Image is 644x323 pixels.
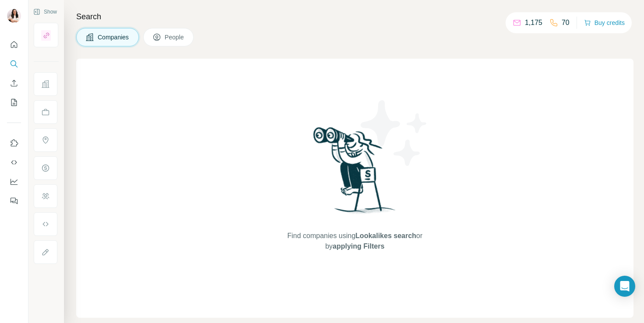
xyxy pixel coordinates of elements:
button: Feedback [7,193,21,209]
button: Dashboard [7,174,21,190]
img: Surfe Illustration - Stars [355,94,434,172]
span: Companies [98,33,130,42]
span: People [165,33,185,42]
button: Use Surfe on LinkedIn [7,135,21,151]
button: Search [7,56,21,72]
span: applying Filters [333,242,384,250]
button: My lists [7,95,21,110]
button: Buy credits [584,17,625,29]
img: Surfe Illustration - Woman searching with binoculars [309,125,400,222]
button: Use Surfe API [7,154,21,170]
p: 1,175 [525,18,542,28]
span: Lookalikes search [355,232,416,239]
button: Enrich CSV [7,75,21,91]
button: Quick start [7,37,21,53]
span: Find companies using or by [285,231,425,252]
div: Open Intercom Messenger [614,276,635,297]
h4: Search [76,11,633,23]
button: Show [27,5,63,18]
img: Avatar [7,9,21,23]
p: 70 [562,18,570,28]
